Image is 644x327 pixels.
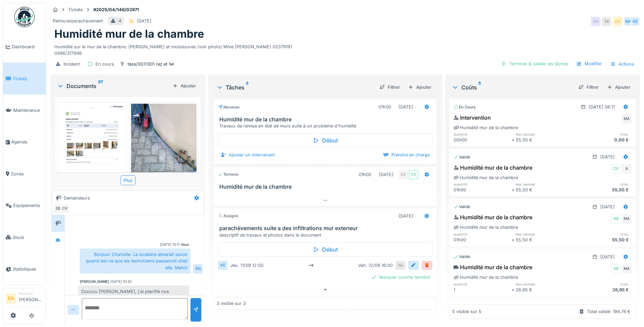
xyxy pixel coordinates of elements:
div: Total validé: 194,74 € [587,308,630,315]
div: Modifier [574,59,605,68]
div: [DATE] 10:11 [160,242,180,247]
div: 55,50 € [516,137,573,143]
div: [DATE] [600,254,615,260]
div: Nouveau [218,104,240,110]
div: MA [624,17,633,26]
div: CV [409,170,418,179]
span: Maintenance [13,107,43,114]
div: Filtrer [576,83,602,92]
div: MA [622,264,631,274]
span: Zones [11,171,43,177]
div: 01h00 [379,104,391,110]
div: Demandeurs [64,195,90,201]
a: EN Manager[PERSON_NAME] [6,291,43,307]
li: EN [6,293,16,304]
h6: quantité [454,182,511,187]
div: MA [622,114,631,124]
a: Zones [3,158,46,190]
div: SB [602,17,611,26]
div: Terminer & valider les tâches [498,59,571,68]
div: Incident [63,61,80,67]
h1: Humidité mur de la chambre [54,28,204,40]
img: Badge_color-CXgf-gQk.svg [14,7,35,27]
div: NJ [396,261,405,270]
div: 55,50 € [516,187,573,193]
div: × [512,187,516,193]
div: Documents [57,82,170,90]
h3: Humidité mur de la chambre [219,184,434,190]
div: AB [611,214,621,224]
a: Statistiques [3,253,46,285]
div: jeu. 11/09 12:00 ven. 12/09 16:00 [227,261,396,270]
div: Humidité mur de la chambre [454,263,532,271]
a: Agenda [3,126,46,158]
div: Validé [454,154,470,160]
div: Prendre en charge [381,150,433,159]
div: 01h00 [454,187,511,193]
div: descriptif de travaux et photos dans le document [219,232,434,238]
div: × [512,287,516,293]
a: Équipements [3,190,46,221]
div: CV [611,164,621,174]
h6: prix unitaire [516,282,573,287]
div: × [512,237,516,243]
div: AB [611,264,621,274]
div: 26,85 € [516,287,573,293]
div: Bonjour Charlotte. La locataire aimerait savoir quand est-ce que les techniciens passeront chez e... [80,248,190,274]
div: Humidité mur de la chambre [454,174,518,181]
div: Coûts [452,83,573,91]
div: CV [399,170,408,179]
div: Ajouter [170,81,199,90]
div: tass/007/001 rez et 1er [128,61,174,67]
div: Travaux de remise en état de murs suite à un problème d'humidité [219,123,434,129]
h6: prix unitaire [516,132,573,137]
div: Ajouter [405,83,434,92]
h6: total [574,182,631,187]
div: Humidité mur de la chambre [454,124,518,131]
div: EN [193,264,203,274]
div: Peinture/parachèvement [53,18,103,24]
div: 0,00 € [574,137,631,143]
div: 01h00 [454,237,511,243]
div: Intervention [454,114,491,122]
h6: prix unitaire [516,232,573,237]
div: Humidité mur de la chambre [454,224,518,230]
div: Vous [181,242,189,247]
div: Début [218,242,433,257]
div: [DATE] 10:30 [110,279,131,284]
div: 00h00 [454,137,511,143]
h6: quantité [454,132,511,137]
div: 01h00 [359,171,371,178]
sup: 5 [478,83,481,91]
div: [DATE] [379,171,393,178]
div: Manager [19,291,43,296]
div: 55,50 € [574,237,631,243]
span: Tickets [13,75,43,82]
div: Tâches [216,83,374,91]
div: Filtrer [377,83,403,92]
div: [DATE] [137,18,151,24]
div: × [512,137,516,143]
div: [DATE] [600,154,615,160]
div: [DATE] [399,213,413,219]
div: Humidité mur de la chambre [454,274,518,280]
div: Tickets [68,6,83,13]
span: Dashboard [12,44,43,50]
div: 26,85 € [574,287,631,293]
li: [PERSON_NAME] [19,291,43,306]
span: Stock [13,234,43,241]
div: CV [613,17,622,26]
div: [DATE] 10:21 [589,304,615,310]
div: Ajouter [604,83,633,92]
sup: 3 [246,83,249,91]
a: Dashboard [3,31,46,63]
div: 3 visible sur 3 [217,300,246,307]
h3: Humidité mur de la chambre [219,116,434,123]
span: Équipements [13,202,43,209]
div: Coucou [PERSON_NAME], j'ai planifié nos intervenants, ensuite si tu veux bien communiquer les dat... [78,286,189,311]
div: 55,50 € [516,237,573,243]
a: Tickets [3,63,46,94]
div: CV [591,17,601,26]
h6: total [574,132,631,137]
h6: quantité [454,282,511,287]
